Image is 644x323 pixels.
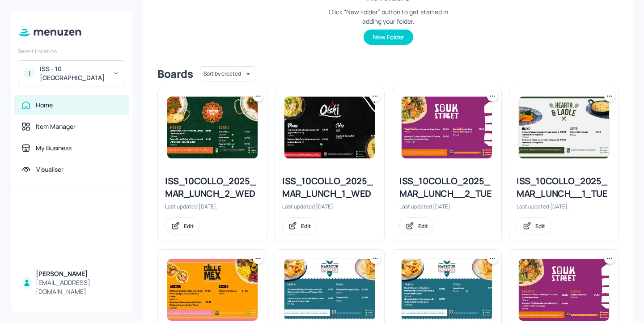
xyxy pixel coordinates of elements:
[399,203,494,210] div: Last updated [DATE].
[282,175,377,200] div: ISS_10COLLO_2025_MAR_LUNCH_1_WED
[517,175,611,200] div: ISS_10COLLO_2025_MAR_LUNCH__1_TUE
[167,97,258,158] img: 2025-08-06-17544681350722kqgc59cpbc.jpeg
[184,222,194,230] div: Edit
[200,65,255,83] div: Sort by created
[284,97,375,158] img: 2025-08-13-1755076697713i3re5ba1t1s.jpeg
[519,97,609,158] img: 2025-08-12-175499565323000uwbypuudo4.jpeg
[517,203,611,210] div: Last updated [DATE].
[36,269,122,278] div: [PERSON_NAME]
[402,97,492,158] img: 2025-08-12-1754985993083m5hsmolujo.jpeg
[519,259,609,321] img: 2025-08-14-1755164585531srtxthudfse.jpeg
[36,165,64,174] div: Visualiser
[535,222,545,230] div: Edit
[165,203,260,210] div: Last updated [DATE].
[301,222,311,230] div: Edit
[36,144,72,153] div: My Business
[402,259,492,321] img: 2025-08-15-1755249433567bte24t1ttaw.jpeg
[40,64,107,82] div: ISS - 10 [GEOGRAPHIC_DATA]
[24,68,34,79] div: I
[165,175,260,200] div: ISS_10COLLO_2025_MAR_LUNCH_2_WED
[399,175,494,200] div: ISS_10COLLO_2025_MAR_LUNCH__2_TUE
[18,47,125,55] div: Select Location
[167,259,258,321] img: 2025-08-11-1754905454412tq29z61vsi.jpeg
[157,67,193,81] div: Boards
[364,30,413,45] button: New Folder
[282,203,377,210] div: Last updated [DATE].
[321,7,455,26] div: Click “New Folder” button to get started in adding your folder.
[36,122,76,131] div: Item Manager
[36,101,53,110] div: Home
[418,222,428,230] div: Edit
[284,259,375,321] img: 2025-08-15-1755249939016cbxfglourmr.jpeg
[36,278,122,296] div: [EMAIL_ADDRESS][DOMAIN_NAME]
